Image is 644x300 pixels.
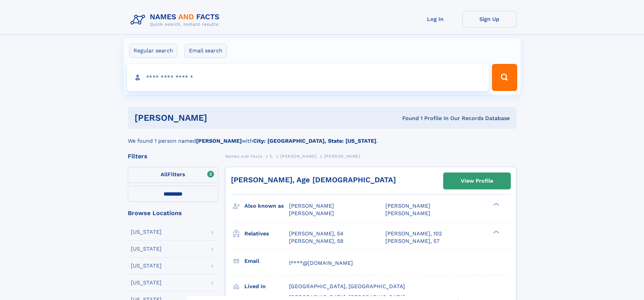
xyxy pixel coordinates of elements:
div: [US_STATE] [131,229,162,235]
span: [PERSON_NAME] [385,203,430,209]
label: Email search [185,44,227,58]
span: C [270,154,273,159]
span: All [161,171,168,178]
h3: Relatives [244,228,289,239]
a: Sign Up [462,11,517,27]
span: [PERSON_NAME] [280,154,316,159]
input: search input [127,64,489,91]
div: ❯ [492,202,500,207]
h3: Email [244,255,289,267]
div: Filters [128,153,218,159]
span: [PERSON_NAME] [289,210,334,216]
a: C [270,152,273,160]
button: Search Button [492,64,517,91]
div: [US_STATE] [131,263,162,269]
h3: Lived in [244,281,289,292]
a: [PERSON_NAME] [280,152,316,160]
label: Regular search [129,44,177,58]
a: [PERSON_NAME], 57 [385,237,439,245]
span: [PERSON_NAME] [324,154,360,159]
a: [PERSON_NAME], 102 [385,230,442,237]
b: [PERSON_NAME] [196,138,242,144]
div: View Profile [461,173,493,189]
a: [PERSON_NAME], 58 [289,237,343,245]
div: We found 1 person named with . [128,129,517,145]
div: Browse Locations [128,210,218,216]
div: ❯ [492,230,500,234]
h1: [PERSON_NAME] [135,114,305,122]
div: [US_STATE] [131,246,162,252]
a: Names and Facts [225,152,262,160]
span: [PERSON_NAME] [385,210,430,216]
a: [PERSON_NAME], Age [DEMOGRAPHIC_DATA] [231,176,396,184]
h3: Also known as [244,200,289,212]
img: Logo Names and Facts [128,11,225,29]
b: City: [GEOGRAPHIC_DATA], State: [US_STATE] [253,138,376,144]
label: Filters [128,167,218,183]
span: [GEOGRAPHIC_DATA], [GEOGRAPHIC_DATA] [289,283,405,290]
a: View Profile [444,173,510,189]
div: [US_STATE] [131,280,162,285]
div: Found 1 Profile In Our Records Database [305,115,510,122]
a: Log In [408,11,462,27]
a: [PERSON_NAME], 54 [289,230,343,237]
span: [PERSON_NAME] [289,203,334,209]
